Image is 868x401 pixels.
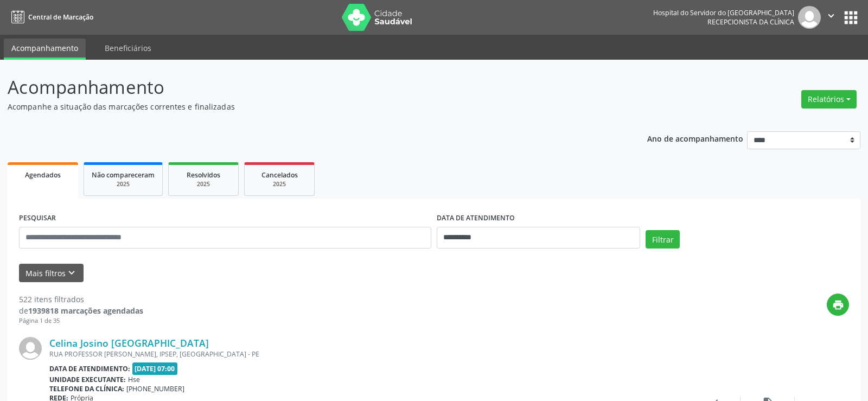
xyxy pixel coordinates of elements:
[19,210,56,227] label: PESQUISAR
[132,362,178,375] span: [DATE] 07:00
[8,74,604,101] p: Acompanhamento
[19,305,143,316] div: de
[801,90,857,109] button: Relatórios
[8,8,93,26] a: Central de Marcação
[19,316,143,326] div: Página 1 de 35
[261,170,298,180] span: Cancelados
[49,364,130,373] b: Data de atendimento:
[821,6,841,29] button: 
[647,131,743,145] p: Ano de acompanhamento
[798,6,821,29] img: img
[49,349,686,359] div: RUA PROFESSOR [PERSON_NAME], IPSEP, [GEOGRAPHIC_DATA] - PE
[49,375,126,384] b: Unidade executante:
[66,267,78,279] i: keyboard_arrow_down
[49,384,124,393] b: Telefone da clínica:
[126,384,184,393] span: [PHONE_NUMBER]
[646,230,680,249] button: Filtrar
[92,180,155,188] div: 2025
[97,39,159,58] a: Beneficiários
[187,170,220,180] span: Resolvidos
[49,337,209,349] a: Celina Josino [GEOGRAPHIC_DATA]
[19,264,84,283] button: Mais filtroskeyboard_arrow_down
[128,375,140,384] span: Hse
[176,180,231,188] div: 2025
[841,8,860,27] button: apps
[252,180,307,188] div: 2025
[832,299,844,311] i: print
[4,39,86,60] a: Acompanhamento
[653,8,794,17] div: Hospital do Servidor do [GEOGRAPHIC_DATA]
[19,337,42,360] img: img
[825,10,837,22] i: 
[707,17,794,27] span: Recepcionista da clínica
[8,101,604,112] p: Acompanhe a situação das marcações correntes e finalizadas
[28,305,143,316] strong: 1939818 marcações agendadas
[437,210,515,227] label: DATA DE ATENDIMENTO
[19,294,143,305] div: 522 itens filtrados
[827,294,849,316] button: print
[25,170,61,180] span: Agendados
[28,12,93,22] span: Central de Marcação
[92,170,155,180] span: Não compareceram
